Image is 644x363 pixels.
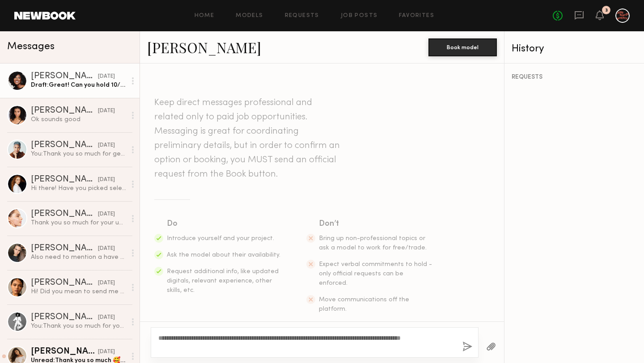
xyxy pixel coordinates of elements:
[31,175,98,184] div: [PERSON_NAME]
[98,72,115,81] div: [DATE]
[195,13,215,19] a: Home
[319,297,409,312] span: Move communications off the platform.
[167,252,280,258] span: Ask the model about their availability.
[31,219,126,227] div: Thank you so much for your understanding. Let’s keep in touch, and I wish you all the best of luc...
[98,107,115,115] div: [DATE]
[31,347,98,356] div: [PERSON_NAME]
[341,13,378,19] a: Job Posts
[31,184,126,193] div: Hi there! Have you picked selects for this project? I’m still held as an option and available [DATE]
[31,72,98,81] div: [PERSON_NAME]
[512,74,637,80] div: REQUESTS
[428,38,497,56] button: Book model
[31,279,98,287] div: [PERSON_NAME]
[428,43,497,51] a: Book model
[31,81,126,89] div: Draft: Great! Can you hold 10/1 please? We are finalizing internally and then I can go ahead and ...
[98,313,115,322] div: [DATE]
[319,262,432,286] span: Expect verbal commitments to hold - only official requests can be enforced.
[147,38,261,57] a: [PERSON_NAME]
[31,106,98,115] div: [PERSON_NAME]
[98,245,115,253] div: [DATE]
[167,236,274,241] span: Introduce yourself and your project.
[31,244,98,253] div: [PERSON_NAME]
[31,287,126,296] div: Hi! Did you mean to send me a request ?
[236,13,263,19] a: Models
[31,322,126,330] div: You: Thank you so much for your time!
[98,210,115,219] div: [DATE]
[31,210,98,219] div: [PERSON_NAME]
[98,176,115,184] div: [DATE]
[31,141,98,150] div: [PERSON_NAME]
[319,218,433,230] div: Don’t
[154,96,342,181] header: Keep direct messages professional and related only to paid job opportunities. Messaging is great ...
[512,44,637,54] div: History
[399,13,434,19] a: Favorites
[7,42,55,52] span: Messages
[98,279,115,287] div: [DATE]
[31,253,126,262] div: Also need to mention a have couple new tattoos on my arms, but they are small
[605,8,608,13] div: 3
[31,150,126,158] div: You: Thank you so much for getting back to me! Totally understand where you’re coming from, and I...
[319,236,427,251] span: Bring up non-professional topics or ask a model to work for free/trade.
[98,348,115,356] div: [DATE]
[98,141,115,150] div: [DATE]
[31,313,98,322] div: [PERSON_NAME]
[167,269,279,293] span: Request additional info, like updated digitals, relevant experience, other skills, etc.
[285,13,319,19] a: Requests
[31,115,126,124] div: Ok sounds good
[167,218,281,230] div: Do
